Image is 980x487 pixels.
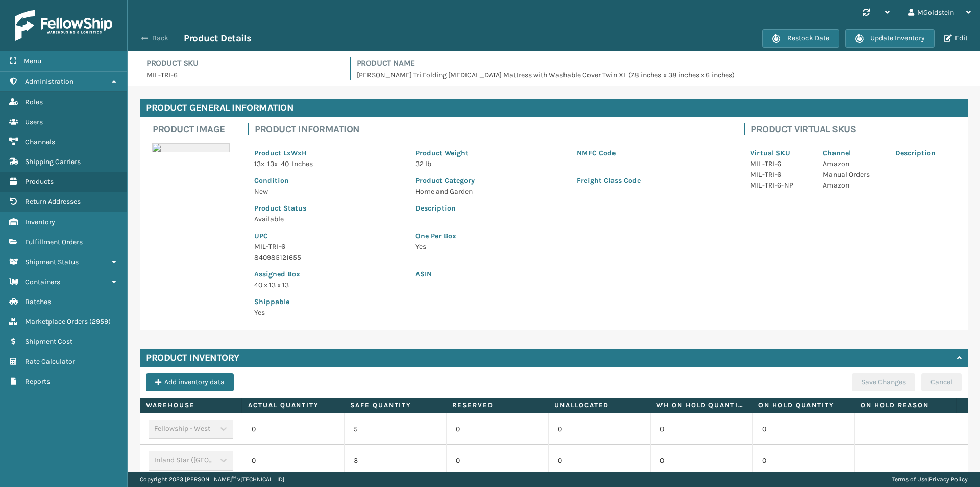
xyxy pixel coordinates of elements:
[548,445,650,477] td: 0
[25,258,79,266] span: Shipment Status
[892,472,968,487] div: |
[137,34,184,43] button: Back
[146,401,235,410] label: Warehouse
[861,401,950,410] label: On Hold Reason
[292,159,313,168] span: Inches
[929,476,968,483] a: Privacy Policy
[415,241,726,252] p: Yes
[895,148,955,158] p: Description
[146,69,338,80] p: MIL-TRI-6
[153,123,236,135] h4: Product Image
[254,214,403,224] p: Available
[344,413,446,445] td: 5
[415,175,565,186] p: Product Category
[25,157,81,166] span: Shipping Carriers
[254,186,403,197] p: New
[415,203,726,214] p: Description
[750,158,811,169] p: MIL-TRI-6
[254,307,403,318] p: Yes
[852,373,915,391] button: Save Changes
[254,241,403,252] p: MIL-TRI-6
[254,203,403,214] p: Product Status
[750,169,811,180] p: MIL-TRI-6
[25,238,83,246] span: Fulfillment Orders
[25,357,75,366] span: Rate Calculator
[357,57,968,69] h4: Product Name
[415,159,431,168] span: 32 lb
[25,98,43,106] span: Roles
[650,413,752,445] td: 0
[357,69,968,80] p: [PERSON_NAME] Tri Folding [MEDICAL_DATA] Mattress with Washable Cover Twin XL (78 inches x 38 inc...
[184,32,252,44] h3: Product Details
[415,230,726,241] p: One Per Box
[267,159,278,168] span: 13 x
[281,159,289,168] span: 40
[823,180,883,191] p: Amazon
[25,118,43,126] span: Users
[15,10,112,41] img: logo
[845,29,935,48] button: Update Inventory
[452,401,542,410] label: Reserved
[750,180,811,191] p: MIL-TRI-6-NP
[23,57,41,65] span: Menu
[750,148,811,158] p: Virtual SKU
[242,413,344,445] td: 0
[554,401,644,410] label: Unallocated
[415,186,565,197] p: Home and Garden
[254,159,264,168] span: 13 x
[752,445,854,477] td: 0
[242,445,344,477] td: 0
[823,158,883,169] p: Amazon
[255,123,732,135] h4: Product Information
[25,137,55,146] span: Channels
[248,401,337,410] label: Actual Quantity
[751,123,962,135] h4: Product Virtual SKUs
[758,401,848,410] label: On Hold Quantity
[146,373,234,391] button: Add inventory data
[140,99,968,117] h4: Product General Information
[89,317,111,326] span: ( 2959 )
[350,401,439,410] label: Safe Quantity
[25,177,54,186] span: Products
[25,297,51,306] span: Batches
[650,445,752,477] td: 0
[415,269,726,280] p: ASIN
[254,230,403,241] p: UPC
[823,169,883,180] p: Manual Orders
[941,34,971,43] button: Edit
[254,252,403,263] p: 840985121655
[415,148,565,158] p: Product Weight
[152,143,230,152] img: 51104088640_40f294f443_o-scaled-700x700.jpg
[456,424,539,434] p: 0
[25,377,50,386] span: Reports
[656,401,746,410] label: WH On hold quantity
[548,413,650,445] td: 0
[25,277,60,286] span: Containers
[25,317,88,326] span: Marketplace Orders
[762,29,839,48] button: Restock Date
[752,413,854,445] td: 0
[254,296,403,307] p: Shippable
[254,269,403,280] p: Assigned Box
[140,472,284,487] p: Copyright 2023 [PERSON_NAME]™ v [TECHNICAL_ID]
[577,175,726,186] p: Freight Class Code
[146,352,239,364] h4: Product Inventory
[254,175,403,186] p: Condition
[892,476,927,483] a: Terms of Use
[25,218,55,226] span: Inventory
[921,373,962,391] button: Cancel
[577,148,726,158] p: NMFC Code
[456,456,539,466] p: 0
[25,77,73,86] span: Administration
[25,197,81,206] span: Return Addresses
[25,337,72,346] span: Shipment Cost
[254,280,403,290] p: 40 x 13 x 13
[344,445,446,477] td: 3
[823,148,883,158] p: Channel
[146,57,338,69] h4: Product SKU
[254,148,403,158] p: Product LxWxH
